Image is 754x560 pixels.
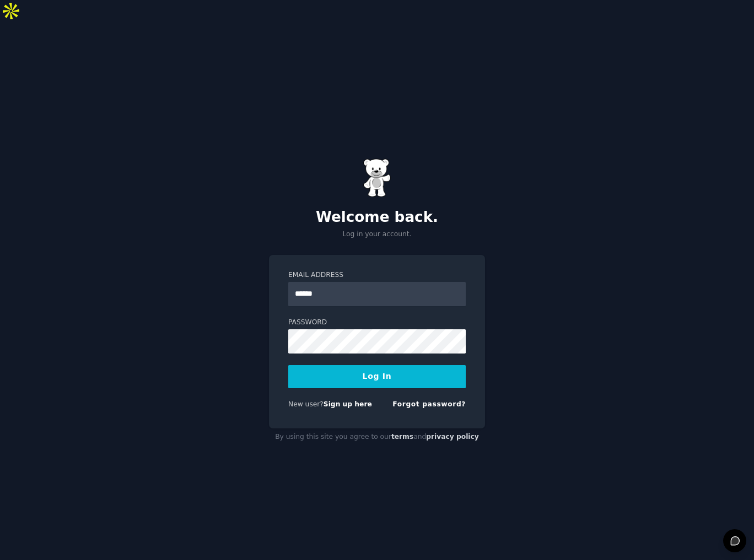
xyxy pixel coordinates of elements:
[288,400,324,408] span: New user?
[269,230,485,240] p: Log in your account.
[288,270,466,280] label: Email Address
[426,433,479,441] a: privacy policy
[269,209,485,226] h2: Welcome back.
[269,428,485,446] div: By using this site you agree to our and
[392,400,466,408] a: Forgot password?
[288,365,466,388] button: Log In
[288,318,466,328] label: Password
[363,159,391,197] img: Gummy Bear
[324,400,372,408] a: Sign up here
[391,433,413,441] a: terms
